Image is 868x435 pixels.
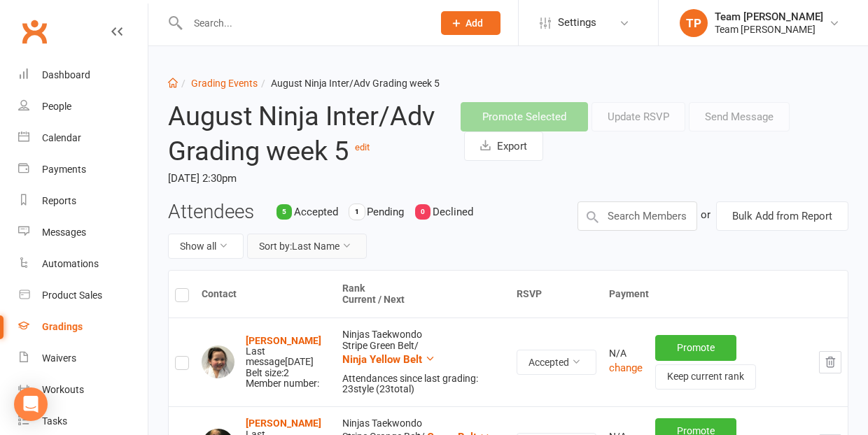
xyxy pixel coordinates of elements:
[18,154,148,185] a: Payments
[342,353,422,366] span: Ninja Yellow Belt
[246,336,330,390] div: Belt size: 2 Member number:
[349,204,365,220] div: 1
[14,387,48,421] div: Open Intercom Messenger
[18,311,148,343] a: Gradings
[42,352,76,364] div: Waivers
[609,359,643,376] button: change
[609,348,643,359] div: N/A
[42,164,86,175] div: Payments
[17,14,52,49] a: Clubworx
[517,350,596,375] button: Accepted
[18,217,148,248] a: Messages
[18,185,148,217] a: Reports
[367,206,404,218] span: Pending
[18,280,148,311] a: Product Sales
[465,17,483,29] span: Add
[433,206,473,218] span: Declined
[246,335,321,346] a: [PERSON_NAME]
[42,69,90,80] div: Dashboard
[342,351,435,368] button: Ninja Yellow Belt
[603,271,848,318] th: Payment
[342,373,505,395] div: Attendances since last grading: 23 style ( 23 total)
[168,166,440,190] time: [DATE] 2:30pm
[168,102,440,166] h2: August Ninja Inter/Adv Grading week 5
[276,204,292,220] div: 5
[183,13,423,33] input: Search...
[42,101,71,112] div: People
[716,201,848,231] button: Bulk Add from Report
[715,10,823,23] div: Team [PERSON_NAME]
[558,7,596,38] span: Settings
[577,201,698,231] input: Search Members by name
[336,271,511,318] th: Rank Current / Next
[464,131,543,161] button: Export
[42,415,67,427] div: Tasks
[701,201,710,228] div: or
[42,195,76,206] div: Reports
[18,122,148,154] a: Calendar
[191,78,258,89] a: Grading Events
[441,11,500,35] button: Add
[42,321,83,332] div: Gradings
[42,384,84,395] div: Workouts
[294,206,338,218] span: Accepted
[715,23,823,36] div: Team [PERSON_NAME]
[258,76,440,91] li: August Ninja Inter/Adv Grading week 5
[195,271,336,318] th: Contact
[42,227,86,238] div: Messages
[510,271,603,318] th: RSVP
[247,234,367,259] button: Sort by:Last Name
[655,335,736,360] button: Promote
[168,201,254,223] h3: Attendees
[246,418,321,429] a: [PERSON_NAME]
[18,59,148,91] a: Dashboard
[415,204,430,220] div: 0
[336,318,511,406] td: Ninjas Taekwondo Stripe Green Belt /
[355,142,370,152] a: edit
[680,9,708,37] div: TP
[18,91,148,122] a: People
[18,248,148,280] a: Automations
[168,234,244,259] button: Show all
[42,132,81,143] div: Calendar
[42,290,102,301] div: Product Sales
[42,258,99,269] div: Automations
[655,364,756,390] button: Keep current rank
[18,374,148,406] a: Workouts
[246,346,330,368] div: Last message [DATE]
[18,343,148,374] a: Waivers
